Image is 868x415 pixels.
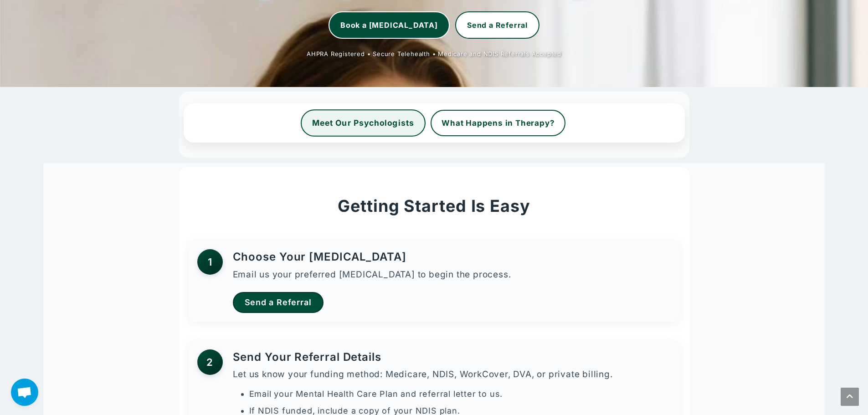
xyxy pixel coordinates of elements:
[197,349,223,375] div: 2
[233,292,324,313] a: Send a Referral to Chat Corner
[179,92,689,158] section: Explore Services CTA
[233,249,511,265] h3: Choose Your [MEDICAL_DATA]
[188,195,680,217] h2: Getting Started Is Easy
[455,11,539,39] a: Send a Referral to Chat Corner
[9,48,859,60] p: AHPRA Registered • Secure Telehealth • Medicare and NDIS Referrals Accepted
[249,388,613,401] li: Email your Mental Health Care Plan and referral letter to us.
[197,249,223,275] div: 1
[233,367,613,382] p: Let us know your funding method: Medicare, NDIS, WorkCover, DVA, or private billing.
[329,11,450,39] a: Book a Psychologist Now
[431,110,565,136] a: What Happens in Therapy?
[233,349,613,365] h3: Send Your Referral Details
[11,379,38,406] div: Open chat
[841,388,859,406] a: Scroll to the top of the page
[301,109,426,137] a: Meet Our Psychologists
[233,267,511,282] p: Email us your preferred [MEDICAL_DATA] to begin the process.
